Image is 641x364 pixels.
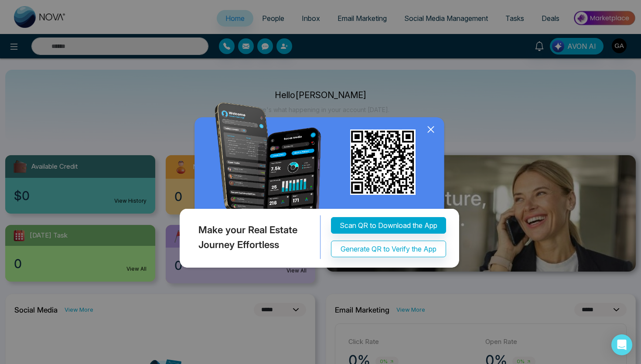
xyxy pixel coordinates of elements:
button: Generate QR to Verify the App [331,241,446,257]
div: Make your Real Estate Journey Effortless [177,215,320,259]
img: QRModal [177,102,464,272]
button: Scan QR to Download the App [331,217,446,234]
img: qr_for_download_app.png [350,129,416,195]
div: Open Intercom Messenger [611,334,632,355]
